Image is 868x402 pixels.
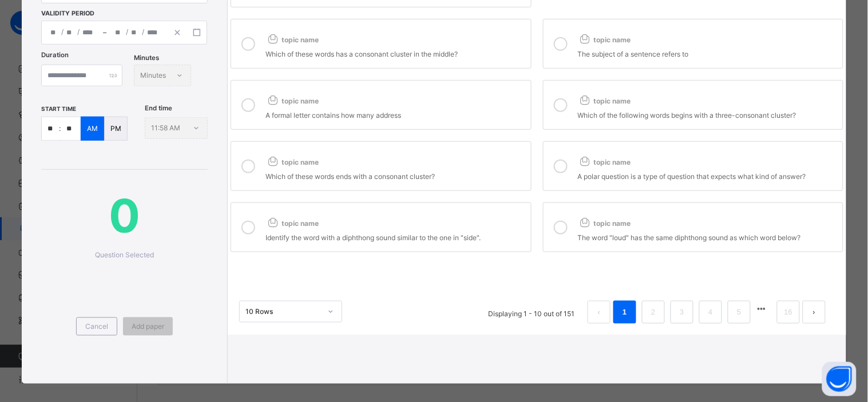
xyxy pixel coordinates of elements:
[95,250,154,259] span: Question Selected
[265,97,319,105] span: topic name
[578,169,837,182] div: A polar question is a type of question that expects what kind of answer?
[781,305,796,320] a: 16
[126,27,128,37] span: /
[822,362,857,396] button: Open asap
[578,158,631,166] span: topic name
[41,50,69,60] label: Duration
[754,301,770,317] li: 向后 5 页
[265,108,525,121] div: A formal letter contains how many address
[588,301,611,324] li: 上一页
[265,219,319,228] span: topic name
[777,301,800,324] li: 16
[578,35,631,44] span: topic name
[77,27,80,37] span: /
[578,46,837,59] div: The subject of a sentence refers to
[41,9,108,18] span: Validity Period
[132,321,164,332] span: Add paper
[479,301,583,324] li: Displaying 1 - 10 out of 151
[103,27,106,38] span: –
[41,105,76,112] span: start time
[578,108,837,121] div: Which of the following words begins with a three-consonant cluster?
[671,301,693,324] li: 3
[578,97,631,105] span: topic name
[588,301,611,324] button: prev page
[265,158,319,166] span: topic name
[134,53,159,63] span: Minutes
[803,301,826,324] li: 下一页
[265,46,525,59] div: Which of these words has a consonant cluster in the middle?
[803,301,826,324] button: next page
[265,35,319,44] span: topic name
[61,27,64,37] span: /
[613,301,636,324] li: 1
[87,124,98,134] p: AM
[705,305,716,320] a: 4
[578,219,631,228] span: topic name
[648,305,659,320] a: 2
[642,301,665,324] li: 2
[85,321,108,332] span: Cancel
[578,230,837,243] div: The word "loud" has the same diphthong sound as which word below?
[699,301,722,324] li: 4
[145,104,172,113] span: End time
[734,305,744,320] a: 5
[619,305,630,320] a: 1
[59,124,61,134] p: :
[676,305,687,320] a: 3
[265,230,525,243] div: Identify the word with a diphthong sound similar to the one in "side".
[728,301,751,324] li: 5
[142,27,144,37] span: /
[41,181,208,250] span: 0
[245,307,321,317] div: 10 Rows
[110,124,121,134] p: PM
[265,169,525,182] div: Which of these words ends with a consonant cluster?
